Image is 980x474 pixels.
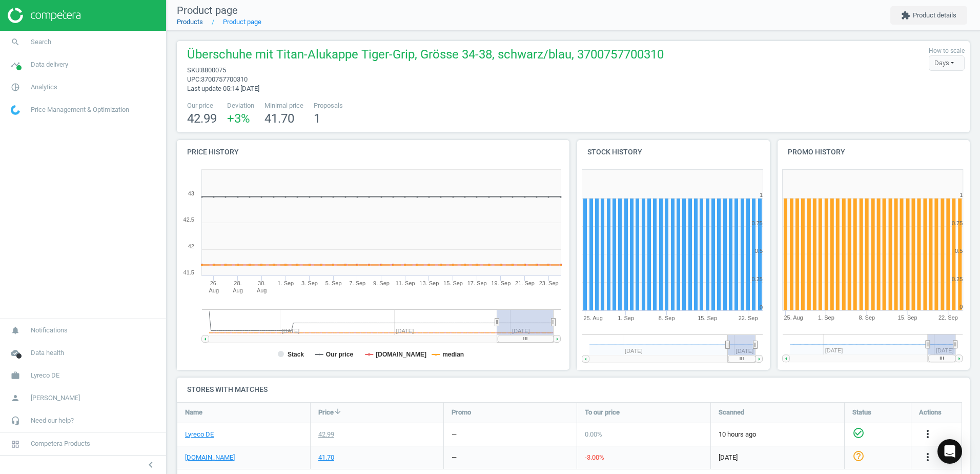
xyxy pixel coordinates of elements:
tspan: 11. Sep [396,280,415,286]
i: extension [901,11,910,20]
i: more_vert [922,428,934,440]
span: 3700757700310 [201,75,248,83]
span: +3 % [227,111,250,126]
img: wGWNvw8QSZomAAAAABJRU5ErkJggg== [11,105,20,115]
text: 0.5 [755,248,763,254]
a: Lyreco DE [185,430,214,439]
span: 10 hours ago [719,430,836,439]
span: Competera Products [31,439,90,448]
text: 1 [959,192,963,198]
h4: Stock history [577,140,770,164]
i: pie_chart_outlined [6,77,25,97]
label: How to scale [929,47,965,55]
i: chevron_left [145,459,157,471]
h4: Stores with matches [177,378,970,402]
tspan: 30. [258,280,266,286]
tspan: 19. Sep [491,280,511,286]
div: — [452,430,457,439]
span: Price Management & Optimization [31,105,129,114]
tspan: 8. Sep [659,315,675,321]
span: Need our help? [31,416,74,425]
img: ajHJNr6hYgQAAAAASUVORK5CYII= [8,8,80,23]
text: 1 [760,192,763,198]
tspan: 1. Sep [818,315,834,321]
text: 0.25 [752,276,763,282]
div: 41.70 [318,453,334,462]
text: 0.25 [952,276,963,282]
i: arrow_downward [334,407,342,416]
tspan: 25. Aug [583,315,602,321]
tspan: 22. Sep [739,315,758,321]
tspan: 17. Sep [467,280,487,286]
tspan: Aug [257,287,267,293]
span: 8800075 [201,66,226,74]
tspan: 7. Sep [349,280,365,286]
tspan: 26. [210,280,218,286]
tspan: 5. Sep [325,280,342,286]
span: Lyreco DE [31,371,59,380]
text: 0.75 [952,220,963,226]
span: Notifications [31,326,68,335]
text: 0.5 [955,248,963,254]
span: Data health [31,348,64,358]
text: 42 [188,243,194,249]
i: cloud_done [6,343,25,363]
button: extensionProduct details [890,6,967,25]
span: Deviation [227,101,254,110]
button: chevron_left [138,458,164,471]
i: headset_mic [6,411,25,430]
span: Überschuhe mit Titan-Alukappe Tiger-Grip, Grösse 34-38, schwarz/blau, 3700757700310 [187,46,664,66]
span: Last update 05:14 [DATE] [187,85,259,92]
span: sku : [187,66,201,74]
span: Data delivery [31,60,68,69]
i: check_circle_outline [852,427,865,439]
tspan: Aug [209,287,219,293]
a: Products [177,18,203,26]
tspan: 15. Sep [443,280,463,286]
span: 41.70 [264,111,294,126]
div: Days [929,55,965,71]
i: help_outline [852,450,865,462]
tspan: 13. Sep [419,280,439,286]
tspan: Our price [326,351,354,358]
span: Product page [177,4,238,16]
tspan: [DOMAIN_NAME] [376,351,426,358]
div: Open Intercom Messenger [937,439,962,464]
span: -3.00 % [585,453,604,461]
span: Actions [919,408,942,417]
text: 0 [760,304,763,310]
h4: Promo history [778,140,970,164]
i: work [6,366,25,385]
i: more_vert [922,451,934,463]
text: 42.5 [183,216,194,223]
span: Promo [452,408,471,417]
tspan: 23. Sep [539,280,559,286]
a: [DOMAIN_NAME] [185,453,235,462]
span: Name [185,408,202,417]
tspan: 21. Sep [515,280,535,286]
span: upc : [187,75,201,83]
text: 41.5 [183,269,194,275]
span: 1 [314,111,320,126]
span: Proposals [314,101,343,110]
span: [DATE] [719,453,836,462]
span: 42.99 [187,111,217,126]
span: Our price [187,101,217,110]
button: more_vert [922,428,934,441]
text: 0.75 [752,220,763,226]
span: Minimal price [264,101,303,110]
tspan: 3. Sep [301,280,318,286]
tspan: 15. Sep [698,315,717,321]
tspan: Aug [233,287,243,293]
tspan: 28. [234,280,241,286]
span: Search [31,37,51,47]
span: [PERSON_NAME] [31,393,80,403]
tspan: 15. Sep [898,315,917,321]
tspan: 1. Sep [277,280,294,286]
tspan: 8. Sep [859,315,875,321]
div: 42.99 [318,430,334,439]
span: To our price [585,408,620,417]
i: notifications [6,321,25,340]
tspan: Stack [288,351,304,358]
span: Status [852,408,871,417]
